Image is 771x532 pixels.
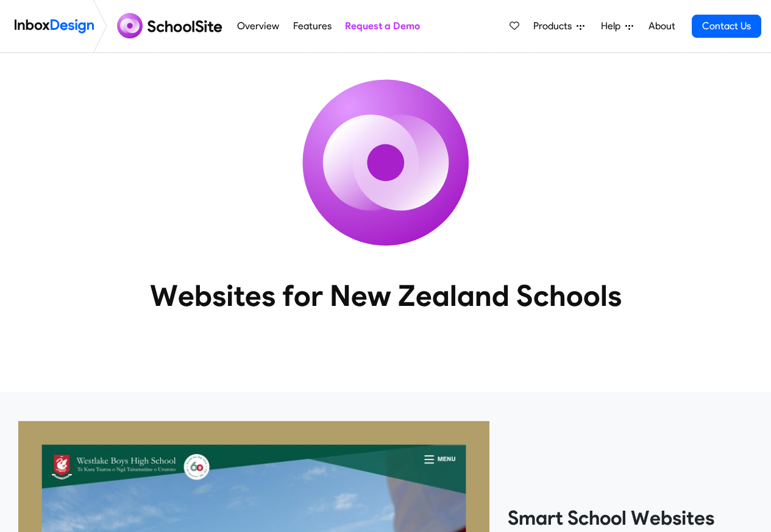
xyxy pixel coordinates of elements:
[528,14,589,38] a: Products
[290,14,335,38] a: Features
[645,14,678,38] a: About
[596,14,638,38] a: Help
[112,12,230,41] img: schoolsite logo
[96,277,675,314] heading: Websites for New Zealand Schools
[601,19,625,34] span: Help
[276,53,496,272] img: icon_schoolsite.svg
[341,14,423,38] a: Request a Demo
[533,19,577,34] span: Products
[692,15,761,38] a: Contact Us
[508,506,753,530] heading: Smart School Websites
[234,14,283,38] a: Overview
